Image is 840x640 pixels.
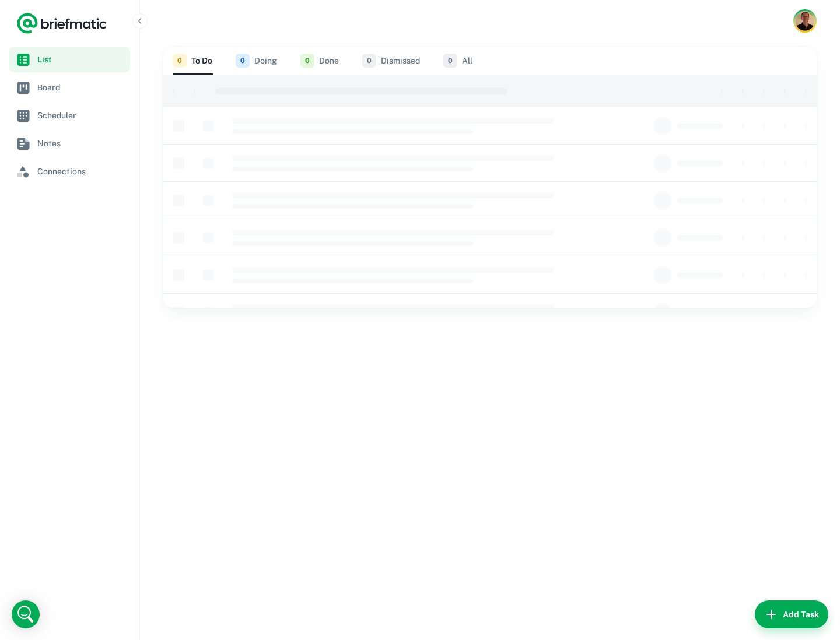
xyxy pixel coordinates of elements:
div: Open Intercom Messenger [12,600,40,628]
a: Scheduler [9,103,130,128]
span: 0 [236,54,250,68]
span: Connections [37,165,125,178]
button: All [443,47,473,75]
span: 0 [362,54,376,68]
a: Connections [9,159,130,184]
img: Mauricio Peirone [795,11,815,31]
span: Notes [37,137,125,150]
span: 0 [300,54,314,68]
button: Add Task [755,600,828,628]
a: Notes [9,131,130,156]
a: Board [9,75,130,100]
span: Board [37,81,125,94]
a: Logo [16,12,107,35]
button: Account button [793,9,817,33]
button: Done [300,47,339,75]
a: List [9,47,130,72]
button: To Do [173,47,212,75]
span: List [37,53,125,66]
button: Dismissed [362,47,420,75]
span: 0 [443,54,457,68]
span: Scheduler [37,109,125,122]
button: Doing [236,47,277,75]
span: 0 [173,54,187,68]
